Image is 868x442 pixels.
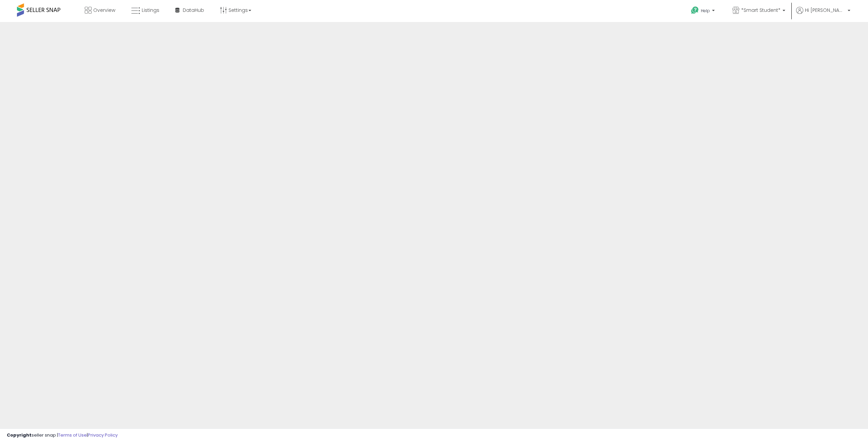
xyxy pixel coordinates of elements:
[805,7,846,14] span: Hi [PERSON_NAME]
[796,7,850,22] a: Hi [PERSON_NAME]
[686,1,722,22] a: Help
[142,7,159,14] span: Listings
[183,7,204,14] span: DataHub
[741,7,781,14] span: *Smart Student*
[93,7,115,14] span: Overview
[691,6,699,15] i: Get Help
[701,8,710,14] span: Help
